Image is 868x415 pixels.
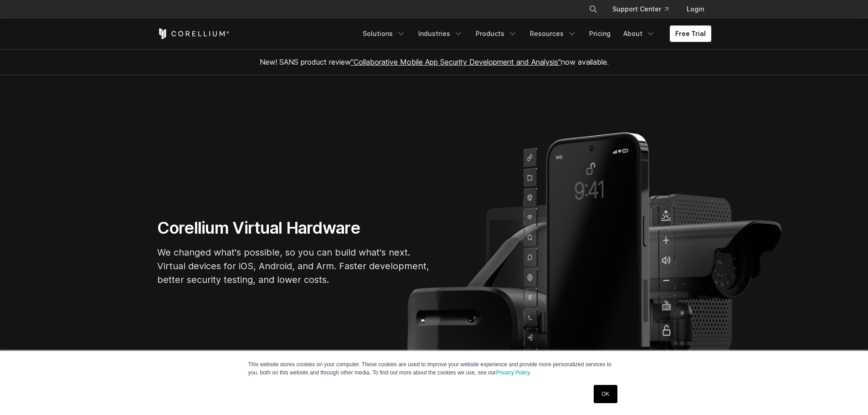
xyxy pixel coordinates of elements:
h1: Corellium Virtual Hardware [157,218,431,238]
span: New! SANS product review now available. [260,57,609,67]
a: Solutions [357,26,411,42]
p: This website stores cookies on your computer. These cookies are used to improve your website expe... [248,360,620,377]
p: We changed what's possible, so you can build what's next. Virtual devices for iOS, Android, and A... [157,246,431,287]
button: Search [585,1,601,17]
a: Resources [524,26,582,42]
a: Pricing [584,26,616,42]
a: OK [594,385,617,403]
div: Navigation Menu [357,26,711,42]
a: Support Center [605,1,676,17]
div: Navigation Menu [578,1,711,17]
a: Login [679,1,711,17]
a: "Collaborative Mobile App Security Development and Analysis" [351,57,561,67]
a: Industries [413,26,468,42]
a: Free Trial [670,26,711,42]
a: Privacy Policy. [496,369,531,376]
a: Products [470,26,523,42]
a: About [618,26,661,42]
a: Corellium Home [157,28,230,39]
